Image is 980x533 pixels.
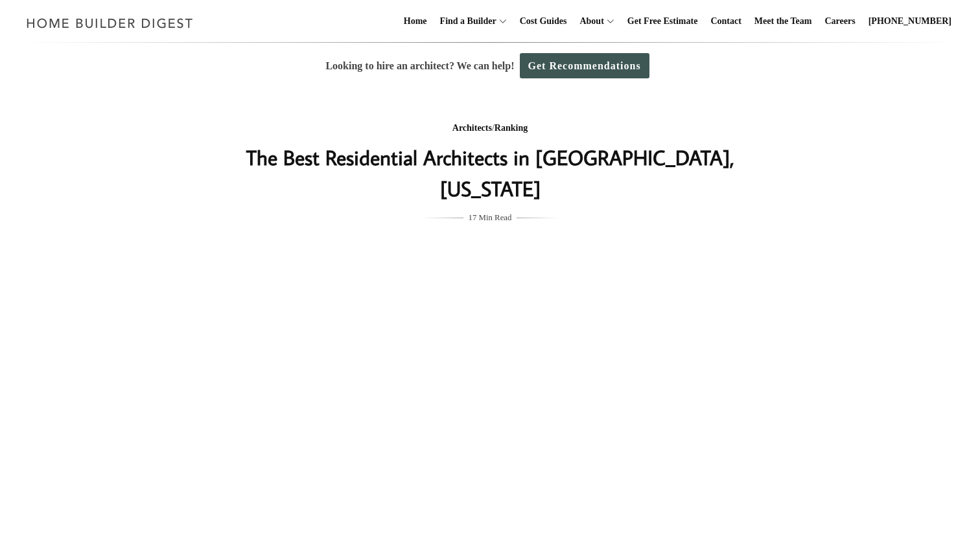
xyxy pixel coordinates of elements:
a: Architects [452,123,492,133]
h1: The Best Residential Architects in [GEOGRAPHIC_DATA], [US_STATE] [231,142,749,204]
a: Careers [820,1,861,42]
a: [PHONE_NUMBER] [863,1,957,42]
div: / [231,120,749,137]
a: Cost Guides [515,1,572,42]
a: Get Free Estimate [622,1,703,42]
a: Get Recommendations [520,53,649,78]
span: 17 Min Read [469,210,512,225]
a: Ranking [495,123,528,133]
a: About [574,1,603,42]
a: Contact [705,1,746,42]
a: Home [399,1,432,42]
a: Find a Builder [435,1,496,42]
img: Home Builder Digest [21,10,199,36]
a: Meet the Team [749,1,817,42]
